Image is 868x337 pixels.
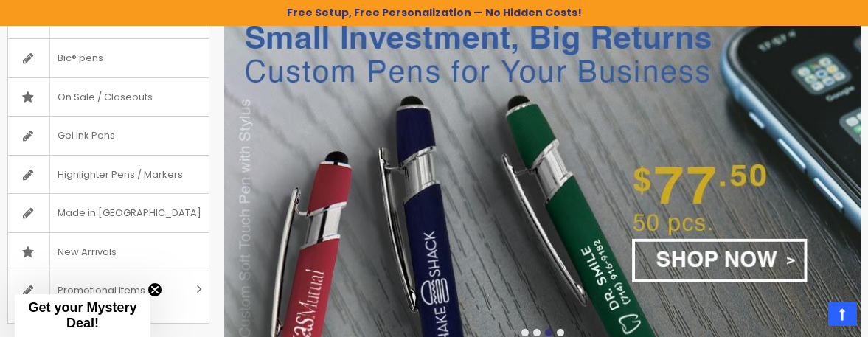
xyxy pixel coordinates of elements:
[8,233,209,271] a: New Arrivals
[15,294,150,337] div: Get your Mystery Deal!Close teaser
[49,39,111,77] span: Bic® pens
[8,194,209,232] a: Made in [GEOGRAPHIC_DATA]
[828,302,857,326] a: Top
[49,271,191,322] span: Promotional Items by Industry
[8,117,209,155] a: Gel Ink Pens
[8,271,209,322] a: Promotional Items by Industry
[147,282,162,297] button: Close teaser
[49,156,190,194] span: Highlighter Pens / Markers
[49,78,160,117] span: On Sale / Closeouts
[28,300,136,330] span: Get your Mystery Deal!
[8,39,209,77] a: Bic® pens
[49,117,122,155] span: Gel Ink Pens
[49,233,124,271] span: New Arrivals
[49,194,209,232] span: Made in [GEOGRAPHIC_DATA]
[8,78,209,117] a: On Sale / Closeouts
[8,156,209,194] a: Highlighter Pens / Markers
